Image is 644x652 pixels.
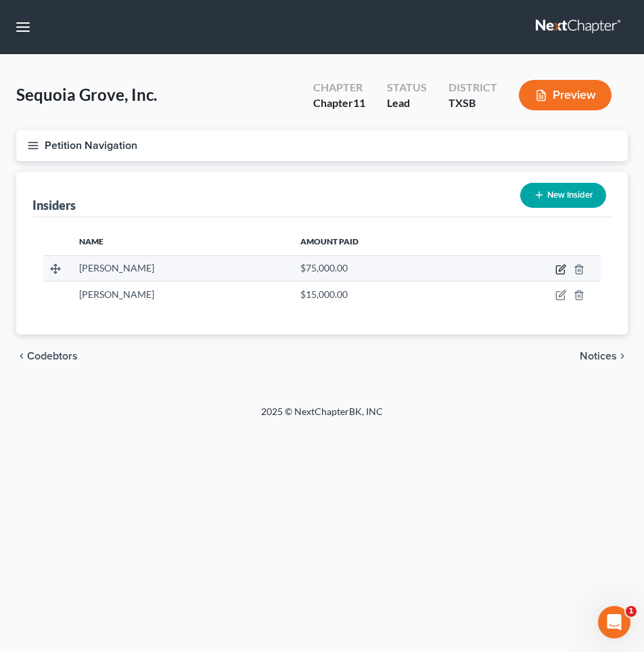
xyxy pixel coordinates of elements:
button: Petition Navigation [16,130,628,161]
div: Insiders [32,197,76,213]
span: Notices [580,351,617,362]
span: $75,000.00 [300,262,348,274]
div: Status [387,80,427,95]
span: Codebtors [27,351,78,362]
button: Preview [519,80,612,110]
span: [PERSON_NAME] [79,262,154,274]
button: New Insider [520,183,606,208]
button: Notices chevron_right [580,351,628,362]
div: Chapter [313,95,365,111]
span: 1 [626,606,637,617]
span: Name [79,236,103,246]
div: Lead [387,95,427,111]
div: TXSB [448,95,497,111]
iframe: Intercom live chat [598,606,630,638]
div: District [448,80,497,95]
div: Chapter [313,80,365,95]
span: Amount Paid [300,236,359,246]
span: $15,000.00 [300,288,348,300]
i: chevron_right [617,351,628,362]
div: 2025 © NextChapterBK, INC [78,405,566,429]
span: [PERSON_NAME] [79,288,154,300]
span: 11 [353,96,365,109]
span: Sequoia Grove, Inc. [16,85,157,104]
button: chevron_left Codebtors [16,351,78,362]
i: chevron_left [16,351,27,362]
